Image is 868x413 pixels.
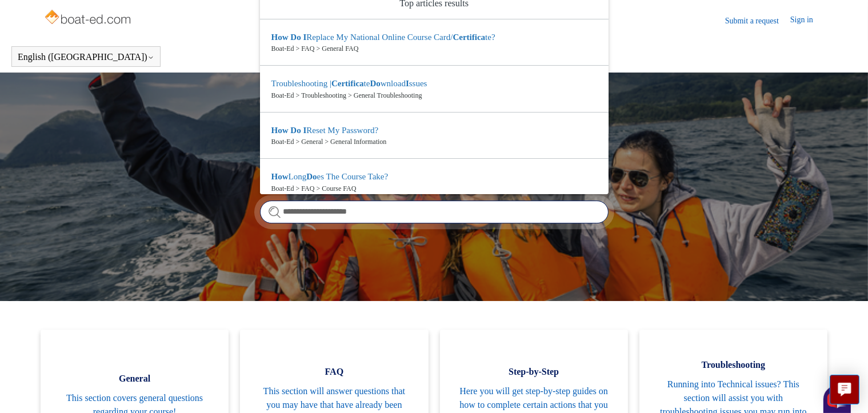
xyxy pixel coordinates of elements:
[271,172,289,181] em: How
[453,33,485,42] em: Certifica
[306,172,317,181] em: Do
[830,375,859,404] button: Live chat
[271,33,495,44] zd-autocomplete-title-multibrand: Suggested result 1 How Do I Replace My National Online Course Card/Certificate?
[271,183,597,194] zd-autocomplete-breadcrumbs-multibrand: Boat-Ed > FAQ > Course FAQ
[271,79,427,90] zd-autocomplete-title-multibrand: Suggested result 2 Troubleshooting | Certificate Download Issues
[18,52,154,62] button: English ([GEOGRAPHIC_DATA])
[58,372,211,386] span: General
[457,365,611,379] span: Step-by-Step
[725,15,790,27] a: Submit a request
[790,14,825,27] a: Sign in
[290,126,301,135] em: Do
[657,358,810,372] span: Troubleshooting
[43,7,134,30] img: Boat-Ed Help Center home page
[303,126,306,135] em: I
[260,201,609,223] input: Search
[271,90,597,101] zd-autocomplete-breadcrumbs-multibrand: Boat-Ed > Troubleshooting > General Troubleshooting
[406,79,409,88] em: I
[303,33,306,42] em: I
[370,79,380,88] em: Do
[331,79,364,88] em: Certifica
[271,43,597,54] zd-autocomplete-breadcrumbs-multibrand: Boat-Ed > FAQ > General FAQ
[271,126,289,135] em: How
[290,33,301,42] em: Do
[271,137,597,147] zd-autocomplete-breadcrumbs-multibrand: Boat-Ed > General > General Information
[257,365,411,379] span: FAQ
[271,126,379,137] zd-autocomplete-title-multibrand: Suggested result 3 How Do I Reset My Password?
[271,33,289,42] em: How
[271,172,389,183] zd-autocomplete-title-multibrand: Suggested result 4 How Long Does The Course Take?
